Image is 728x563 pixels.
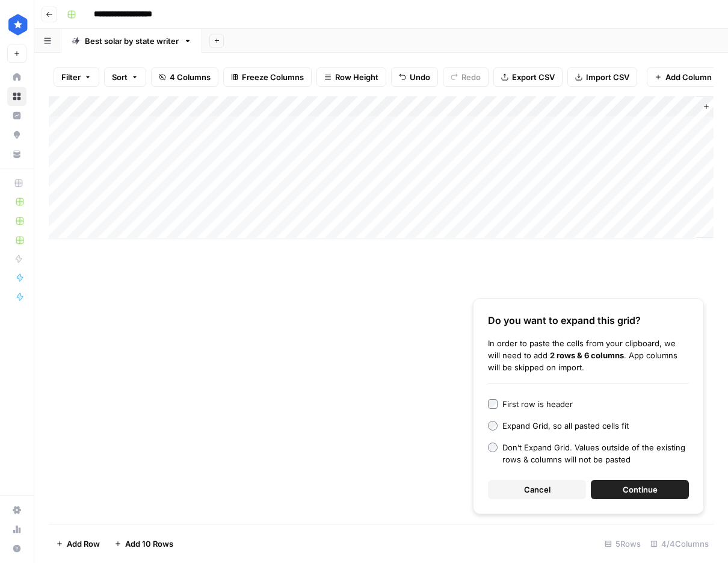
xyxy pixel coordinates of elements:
button: Help + Support [7,539,26,558]
a: Settings [7,500,26,520]
div: 5 Rows [600,534,646,553]
span: Export CSV [512,71,555,83]
button: Workspace: ConsumerAffairs [7,10,26,40]
div: In order to paste the cells from your clipboard, we will need to add . App columns will be skippe... [488,337,689,373]
button: Redo [443,67,489,87]
a: Insights [7,106,26,125]
span: 4 Columns [170,71,211,83]
span: Freeze Columns [242,71,304,83]
a: Opportunities [7,125,26,145]
input: Don’t Expand Grid. Values outside of the existing rows & columns will not be pasted [488,443,498,452]
button: Import CSV [567,67,637,87]
button: Export CSV [493,67,563,87]
span: Sort [112,71,128,83]
button: Filter [54,67,99,87]
a: Home [7,67,26,87]
input: Expand Grid, so all pasted cells fit [488,421,498,431]
span: Redo [461,71,481,83]
span: Continue [623,484,658,496]
span: Import CSV [586,71,629,83]
div: Best solar by state writer [85,35,179,47]
div: First row is header [502,398,573,410]
span: Cancel [524,484,551,496]
span: Add Row [67,538,100,550]
div: Don’t Expand Grid. Values outside of the existing rows & columns will not be pasted [502,441,689,465]
button: Add 10 Rows [107,534,180,553]
button: 4 Columns [151,67,218,87]
a: Best solar by state writer [61,29,202,53]
span: Row Height [335,71,378,83]
b: 2 rows & 6 columns [550,350,624,360]
div: 4/4 Columns [646,534,714,553]
a: Browse [7,87,26,106]
div: Do you want to expand this grid? [488,313,689,328]
button: Sort [104,67,146,87]
button: Continue [591,480,689,499]
a: Usage [7,520,26,539]
span: Undo [410,71,430,83]
a: Your Data [7,145,26,164]
div: Expand Grid, so all pasted cells fit [502,420,629,432]
button: Add Column [647,67,720,87]
button: Row Height [316,67,386,87]
button: Add Row [49,534,107,553]
span: Add 10 Rows [125,538,173,550]
input: First row is header [488,399,498,409]
button: Undo [391,67,438,87]
button: Freeze Columns [223,67,312,87]
img: ConsumerAffairs Logo [7,14,29,36]
span: Add Column [665,71,712,83]
button: Cancel [488,480,586,499]
span: Filter [61,71,81,83]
